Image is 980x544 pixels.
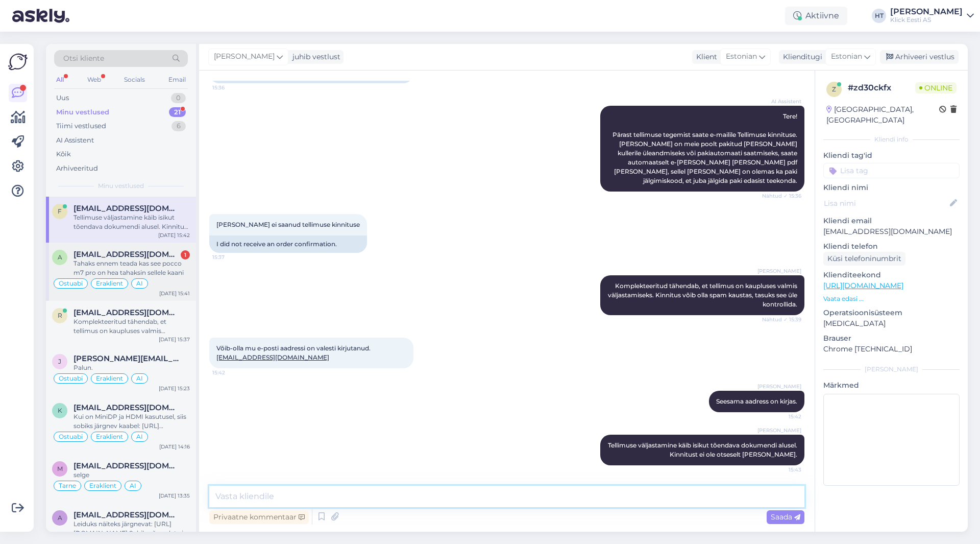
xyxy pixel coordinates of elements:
[56,107,109,117] div: Minu vestlused
[63,53,104,64] span: Otsi kliente
[212,253,251,261] span: 15:37
[763,98,801,105] span: AI Assistent
[823,294,960,303] p: Vaata edasi ...
[823,333,960,344] p: Brauser
[73,412,190,431] div: Kui on MiniDP ja HDMI kasutusel, siis sobiks järgnev kaabel: [URL][DOMAIN_NAME]
[785,7,847,25] div: Aktiivne
[73,259,190,277] div: Tahaks ennem teada kas see pocco m7 pro on hea tahaksin sellele kaani
[890,8,963,16] div: [PERSON_NAME]
[73,317,190,336] div: Komplekteeritud tähendab, et tellimus on kaupluses valmis väljastamiseks.
[823,241,960,252] p: Kliendi telefon
[169,107,186,117] div: 21
[823,216,960,226] p: Kliendi email
[726,51,757,62] span: Estonian
[58,253,62,261] span: a
[56,163,98,174] div: Arhiveeritud
[716,397,797,405] span: Seesama aadress on kirjas.
[757,267,801,275] span: [PERSON_NAME]
[59,483,76,489] span: Tarne
[85,73,103,86] div: Web
[59,280,83,287] span: Ostuabi
[59,375,83,382] span: Ostuabi
[96,434,123,440] span: Eraklient
[73,461,180,470] span: marek6891@hotmail.com
[757,427,801,434] span: [PERSON_NAME]
[212,84,251,91] span: 15:36
[171,121,186,131] div: 6
[73,204,180,213] span: francescolibetti88@gmail.com
[823,182,960,193] p: Kliendi nimi
[159,290,190,297] div: [DATE] 15:41
[158,231,190,239] div: [DATE] 15:42
[823,226,960,237] p: [EMAIL_ADDRESS][DOMAIN_NAME]
[58,407,62,414] span: k
[608,282,799,308] span: Komplekteeritud tähendab, et tellimus on kaupluses valmis väljastamiseks. Kinnitus võib olla spam...
[823,281,903,290] a: [URL][DOMAIN_NAME]
[824,198,948,209] input: Lisa nimi
[159,336,190,343] div: [DATE] 15:37
[212,369,251,376] span: 15:42
[73,510,180,519] span: annekas79@gmail.com
[73,403,180,412] span: kaikoitla100@gmail.com
[96,375,123,382] span: Eraklient
[8,52,28,72] img: Askly Logo
[823,308,960,318] p: Operatsioonisüsteem
[59,434,83,440] span: Ostuabi
[96,280,123,287] span: Eraklient
[823,252,905,266] div: Küsi telefoninumbrit
[763,413,801,420] span: 15:42
[831,51,862,62] span: Estonian
[848,82,915,94] div: # zd30ckfx
[762,192,801,200] span: Nähtud ✓ 15:36
[98,181,144,191] span: Minu vestlused
[73,363,190,372] div: Palun.
[823,365,960,374] div: [PERSON_NAME]
[159,492,190,500] div: [DATE] 13:35
[757,383,801,390] span: [PERSON_NAME]
[181,250,190,259] div: 1
[159,443,190,451] div: [DATE] 14:16
[58,207,62,215] span: f
[209,510,309,524] div: Privaatne kommentaar
[915,82,957,93] span: Online
[823,380,960,391] p: Märkmed
[823,163,960,178] input: Lisa tag
[136,375,143,382] span: AI
[136,434,143,440] span: AI
[890,8,974,24] a: [PERSON_NAME]Klick Eesti AS
[216,344,371,361] span: Võib-olla mu e-posti aadressi on valesti kirjutanud.
[823,270,960,280] p: Klienditeekond
[779,52,822,62] div: Klienditugi
[57,465,63,472] span: m
[832,85,836,93] span: z
[209,235,367,253] div: I did not receive an order confirmation.
[73,354,180,363] span: jarno.suitsev.004@gmail.com
[216,353,329,361] a: [EMAIL_ADDRESS][DOMAIN_NAME]
[56,135,94,146] div: AI Assistent
[216,221,360,228] span: [PERSON_NAME] ei saanud tellimuse kinnituse
[763,466,801,474] span: 15:43
[56,121,106,131] div: Tiimi vestlused
[89,483,116,489] span: Eraklient
[73,470,190,480] div: selge
[826,104,939,126] div: [GEOGRAPHIC_DATA], [GEOGRAPHIC_DATA]
[58,514,62,522] span: a
[771,512,800,522] span: Saada
[823,318,960,329] p: [MEDICAL_DATA]
[73,308,180,317] span: raulsirel0@gmail.com
[122,73,147,86] div: Socials
[56,149,71,159] div: Kõik
[56,93,69,103] div: Uus
[171,93,186,103] div: 0
[890,16,963,24] div: Klick Eesti AS
[166,73,188,86] div: Email
[823,135,960,144] div: Kliendi info
[880,50,959,64] div: Arhiveeri vestlus
[73,213,190,231] div: Tellimuse väljastamine käib isikut tõendava dokumendi alusel. Kinnitust ei ole otseselt [PERSON_N...
[130,483,136,489] span: AI
[823,344,960,354] p: Chrome [TECHNICAL_ID]
[823,150,960,161] p: Kliendi tag'id
[58,358,61,365] span: j
[58,312,62,319] span: r
[136,280,143,287] span: AI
